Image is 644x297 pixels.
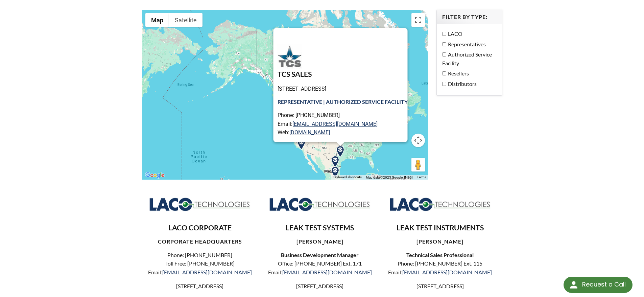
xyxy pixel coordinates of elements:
[387,223,493,233] h3: LEAK TEST INSTRUMENTS
[442,29,493,38] label: LACO
[366,176,413,179] span: Map data ©2025 Google, INEGI
[568,279,579,290] img: round button
[442,32,446,36] input: LACO
[442,40,493,49] label: Representatives
[387,259,493,276] p: Phone: [PHONE_NUMBER] Ext. 115 Email:
[442,71,446,75] input: Resellers
[277,85,407,93] p: [STREET_ADDRESS]
[277,70,407,79] h3: TCS SALES
[282,269,372,275] a: [EMAIL_ADDRESS][DOMAIN_NAME]
[147,251,253,277] p: Phone: [PHONE_NUMBER] Toll Free: [PHONE_NUMBER] Email:
[442,50,493,67] label: Authorized Service Facility
[267,259,373,276] p: Office: [PHONE_NUMBER] Ext. 171 Email:
[147,223,253,233] h3: LACO CORPORATE
[277,98,407,105] strong: REPRESENTATIVE | AUTHORIZED SERVICE FACILITY
[564,277,633,293] div: Request a Call
[145,13,169,27] button: Show street map
[267,282,373,291] p: [STREET_ADDRESS]
[582,277,626,292] div: Request a Call
[402,269,492,275] a: [EMAIL_ADDRESS][DOMAIN_NAME]
[162,269,252,275] a: [EMAIL_ADDRESS][DOMAIN_NAME]
[411,158,425,172] button: Drag Pegman onto the map to open Street View
[144,171,166,180] a: Open this area in Google Maps (opens a new window)
[442,82,446,86] input: Distributors
[391,28,407,44] button: Close
[144,171,166,180] img: Google
[277,111,407,137] p: Phone: [PHONE_NUMBER] Email: Web:
[389,197,491,211] img: Logo_LACO-TECH_hi-res.jpg
[442,42,446,46] input: Representatives
[149,197,251,211] img: Logo_LACO-TECH_hi-res.jpg
[411,13,425,27] button: Toggle fullscreen view
[387,282,493,291] p: [STREET_ADDRESS]
[267,223,373,233] h3: LEAK TEST SYSTEMS
[417,175,426,179] a: Terms
[296,238,343,245] strong: [PERSON_NAME]
[442,79,493,88] label: Distributors
[169,13,202,27] button: Show satellite imagery
[269,197,371,211] img: Logo_LACO-TECH_hi-res.jpg
[281,252,359,258] strong: Business Development Manager
[406,252,474,258] strong: Technical Sales Professional
[411,134,425,147] button: Map camera controls
[442,69,493,78] label: Resellers
[442,52,446,56] input: Authorized Service Facility
[289,129,330,136] a: [DOMAIN_NAME]
[277,44,302,69] img: TCS-Sales-Company_72x72.jpg
[292,121,377,127] a: [EMAIL_ADDRESS][DOMAIN_NAME]
[333,175,362,180] button: Keyboard shortcuts
[442,14,496,21] h4: Filter by Type:
[147,282,253,291] p: [STREET_ADDRESS]
[416,238,463,245] strong: [PERSON_NAME]
[158,238,242,245] strong: CORPORATE HEADQUARTERS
